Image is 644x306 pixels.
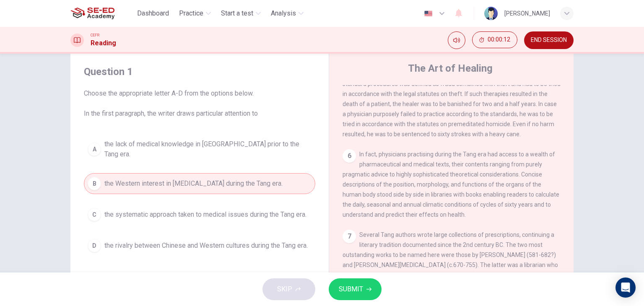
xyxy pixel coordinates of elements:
button: Dthe rivalry between Chinese and Western cultures during the Tang era. [84,235,315,256]
div: Hide [472,31,517,49]
button: Analysis [267,6,307,21]
span: END SESSION [531,37,567,44]
span: Dashboard [137,8,169,18]
span: CEFR [91,32,99,38]
h4: Question 1 [84,65,315,78]
div: [PERSON_NAME] [504,8,550,18]
span: Practice [179,8,203,18]
span: Choose the appropriate letter A-D from the options below. In the first paragraph, the writer draw... [84,88,315,119]
button: SUBMIT [329,278,382,300]
button: END SESSION [524,31,574,49]
div: D [88,239,101,252]
button: Athe lack of medical knowledge in [GEOGRAPHIC_DATA] prior to the Tang era. [84,135,315,163]
img: SE-ED Academy logo [70,5,114,22]
span: SUBMIT [339,283,363,295]
span: In fact, physicians practising during the Tang era had access to a wealth of pharmaceutical and m... [343,151,559,218]
div: 7 [343,230,356,243]
h1: Reading [91,38,116,48]
h4: The Art of Healing [408,62,493,75]
button: 00:00:12 [472,31,517,48]
div: Open Intercom Messenger [615,277,636,298]
div: 6 [343,149,356,163]
span: the Western interest in [MEDICAL_DATA] during the Tang era. [104,179,283,189]
div: B [88,177,101,190]
div: Mute [448,31,465,49]
button: Dashboard [134,6,172,21]
span: the systematic approach taken to medical issues during the Tang era. [104,210,306,220]
img: en [423,10,434,17]
span: Analysis [271,8,296,18]
span: the lack of medical knowledge in [GEOGRAPHIC_DATA] prior to the Tang era. [104,139,312,159]
button: Practice [176,6,214,21]
a: SE-ED Academy logo [70,5,134,22]
div: A [88,143,101,156]
span: 00:00:12 [488,36,510,43]
button: Start a test [218,6,264,21]
button: Cthe systematic approach taken to medical issues during the Tang era. [84,204,315,225]
button: Bthe Western interest in [MEDICAL_DATA] during the Tang era. [84,173,315,194]
img: Profile picture [484,7,498,20]
div: C [88,208,101,221]
span: the rivalry between Chinese and Western cultures during the Tang era. [104,241,308,251]
span: Start a test [221,8,253,18]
